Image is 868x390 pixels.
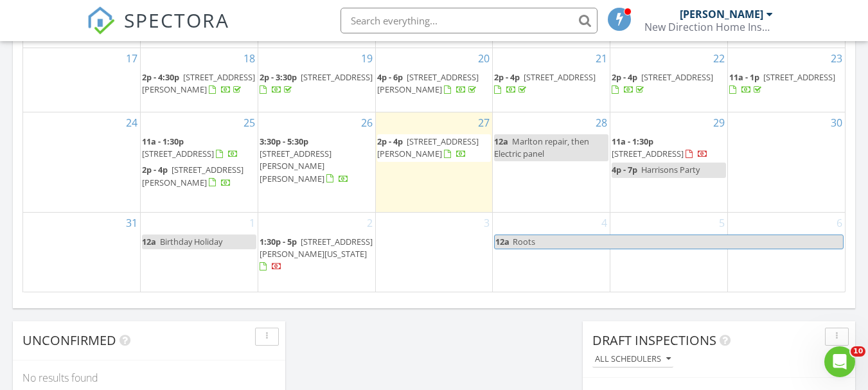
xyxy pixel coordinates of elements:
[142,164,168,175] span: 2p - 4p
[375,48,493,112] td: Go to August 20, 2025
[851,346,865,357] span: 10
[341,8,598,33] input: Search everything...
[123,213,140,233] a: Go to August 31, 2025
[375,112,493,213] td: Go to August 27, 2025
[23,112,141,213] td: Go to August 24, 2025
[241,48,258,69] a: Go to August 18, 2025
[260,235,374,275] a: 1:30p - 5p [STREET_ADDRESS][PERSON_NAME][US_STATE]
[23,48,141,112] td: Go to August 17, 2025
[711,48,727,69] a: Go to August 22, 2025
[142,71,255,95] span: [STREET_ADDRESS][PERSON_NAME]
[123,112,140,133] a: Go to August 24, 2025
[828,48,845,69] a: Go to August 23, 2025
[612,134,726,162] a: 11a - 1:30p [STREET_ADDRESS]
[364,213,375,233] a: Go to September 2, 2025
[142,136,238,159] a: 11a - 1:30p [STREET_ADDRESS]
[142,236,156,247] span: 12a
[612,70,726,98] a: 2p - 4p [STREET_ADDRESS]
[481,213,492,233] a: Go to September 3, 2025
[495,235,510,249] span: 12a
[493,48,610,112] td: Go to August 21, 2025
[260,236,373,260] span: [STREET_ADDRESS][PERSON_NAME][US_STATE]
[142,134,256,162] a: 11a - 1:30p [STREET_ADDRESS]
[494,136,589,159] span: Marlton repair, then Electric panel
[260,148,332,184] span: [STREET_ADDRESS][PERSON_NAME][PERSON_NAME]
[87,6,115,35] img: The Best Home Inspection Software - Spectora
[247,213,258,233] a: Go to September 1, 2025
[513,236,535,247] span: Roots
[123,48,140,69] a: Go to August 17, 2025
[729,70,844,98] a: 11a - 1p [STREET_ADDRESS]
[612,71,637,83] span: 2p - 4p
[612,148,684,159] span: [STREET_ADDRESS]
[727,212,845,292] td: Go to September 6, 2025
[729,71,759,83] span: 11a - 1p
[763,71,835,83] span: [STREET_ADDRESS]
[23,212,141,292] td: Go to August 31, 2025
[258,48,375,112] td: Go to August 19, 2025
[142,164,244,188] a: 2p - 4p [STREET_ADDRESS][PERSON_NAME]
[260,236,373,272] a: 1:30p - 5p [STREET_ADDRESS][PERSON_NAME][US_STATE]
[260,236,297,247] span: 1:30p - 5p
[377,136,479,159] span: [STREET_ADDRESS][PERSON_NAME]
[141,112,258,213] td: Go to August 25, 2025
[87,17,229,44] a: SPECTORA
[375,212,493,292] td: Go to September 3, 2025
[260,136,308,147] span: 3:30p - 5:30p
[493,112,610,213] td: Go to August 28, 2025
[260,71,297,83] span: 2p - 3:30p
[599,213,610,233] a: Go to September 4, 2025
[141,212,258,292] td: Go to September 1, 2025
[260,134,374,187] a: 3:30p - 5:30p [STREET_ADDRESS][PERSON_NAME][PERSON_NAME]
[641,164,700,175] span: Harrisons Party
[142,164,244,188] span: [STREET_ADDRESS][PERSON_NAME]
[610,48,728,112] td: Go to August 22, 2025
[592,351,673,368] button: All schedulers
[377,70,492,98] a: 4p - 6p [STREET_ADDRESS][PERSON_NAME]
[727,48,845,112] td: Go to August 23, 2025
[377,136,403,147] span: 2p - 4p
[641,71,713,83] span: [STREET_ADDRESS]
[377,71,403,83] span: 4p - 6p
[377,71,479,95] span: [STREET_ADDRESS][PERSON_NAME]
[729,71,835,95] a: 11a - 1p [STREET_ADDRESS]
[493,212,610,292] td: Go to September 4, 2025
[494,136,508,147] span: 12a
[260,71,373,95] a: 2p - 3:30p [STREET_ADDRESS]
[727,112,845,213] td: Go to August 30, 2025
[595,355,671,364] div: All schedulers
[124,6,229,33] span: SPECTORA
[824,346,855,377] iframe: Intercom live chat
[711,112,727,133] a: Go to August 29, 2025
[142,71,179,83] span: 2p - 4:30p
[644,21,773,33] div: New Direction Home Inspection LLC
[142,70,256,98] a: 2p - 4:30p [STREET_ADDRESS][PERSON_NAME]
[241,112,258,133] a: Go to August 25, 2025
[377,136,479,159] a: 2p - 4p [STREET_ADDRESS][PERSON_NAME]
[258,112,375,213] td: Go to August 26, 2025
[494,71,520,83] span: 2p - 4p
[828,112,845,133] a: Go to August 30, 2025
[260,70,374,98] a: 2p - 3:30p [STREET_ADDRESS]
[475,48,492,69] a: Go to August 20, 2025
[142,148,214,159] span: [STREET_ADDRESS]
[142,163,256,190] a: 2p - 4p [STREET_ADDRESS][PERSON_NAME]
[593,48,610,69] a: Go to August 21, 2025
[260,136,349,184] a: 3:30p - 5:30p [STREET_ADDRESS][PERSON_NAME][PERSON_NAME]
[141,48,258,112] td: Go to August 18, 2025
[301,71,373,83] span: [STREET_ADDRESS]
[834,213,845,233] a: Go to September 6, 2025
[142,136,184,147] span: 11a - 1:30p
[494,70,608,98] a: 2p - 4p [STREET_ADDRESS]
[142,71,255,95] a: 2p - 4:30p [STREET_ADDRESS][PERSON_NAME]
[475,112,492,133] a: Go to August 27, 2025
[612,71,713,95] a: 2p - 4p [STREET_ADDRESS]
[494,71,596,95] a: 2p - 4p [STREET_ADDRESS]
[359,112,375,133] a: Go to August 26, 2025
[258,212,375,292] td: Go to September 2, 2025
[524,71,596,83] span: [STREET_ADDRESS]
[160,236,222,247] span: Birthday Holiday
[592,332,716,349] span: Draft Inspections
[593,112,610,133] a: Go to August 28, 2025
[680,8,763,21] div: [PERSON_NAME]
